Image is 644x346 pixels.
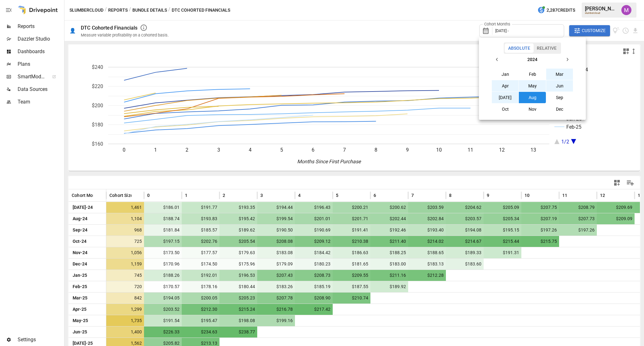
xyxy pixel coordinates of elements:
button: Sep [546,92,573,103]
button: Aug [519,92,546,103]
button: Dec [546,103,573,115]
button: Absolute [505,43,534,53]
button: Relative [533,43,560,53]
button: Oct [492,103,519,115]
button: May [519,80,546,92]
button: Feb [519,69,546,80]
button: Nov [519,103,546,115]
button: Mar [546,69,573,80]
button: 2024 [503,54,562,65]
button: Jan [492,69,519,80]
button: Apr [492,80,519,92]
button: [DATE] [492,92,519,103]
button: Jun [546,80,573,92]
